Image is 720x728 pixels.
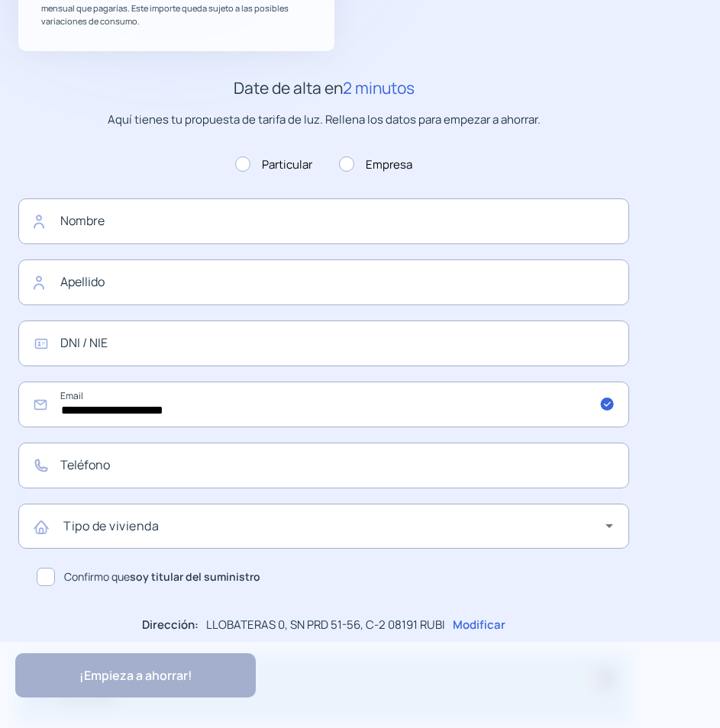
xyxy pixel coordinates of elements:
[339,156,412,174] label: Empresa
[343,77,415,98] span: 2 minutos
[63,517,159,534] mat-label: Tipo de vivienda
[206,616,445,634] p: LLOBATERAS 0, SN PRD 51-56, C-2 08191 RUBI
[142,616,199,634] p: Dirección:
[64,569,260,585] span: Confirmo que
[18,111,629,129] p: Aquí tienes tu propuesta de tarifa de luz. Rellena los datos para empezar a ahorrar.
[235,156,312,174] label: Particular
[18,76,629,101] h2: Date de alta en
[130,569,260,584] b: soy titular del suministro
[453,616,505,634] p: Modificar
